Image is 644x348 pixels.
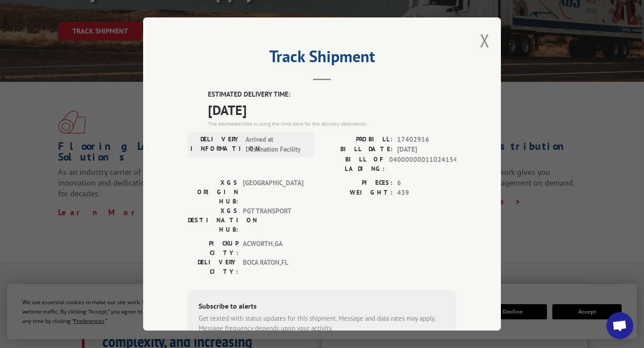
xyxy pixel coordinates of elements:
label: XGS ORIGIN HUB: [188,178,238,206]
label: PICKUP CITY: [188,238,238,257]
label: XGS DESTINATION HUB: [188,206,238,234]
div: Open chat [606,312,633,339]
div: Subscribe to alerts [199,300,445,313]
label: DELIVERY INFORMATION: [191,134,241,154]
label: WEIGHT: [322,188,393,198]
span: 04000000011024154 [389,154,456,173]
span: [DATE] [397,144,456,155]
span: BOCA RATON , FL [243,257,303,276]
div: The estimated time is using the time zone for the delivery destination. [208,119,456,127]
span: [DATE] [208,99,456,119]
label: PROBILL: [322,134,393,144]
h2: Track Shipment [188,50,456,67]
span: Arrived at Destination Facility [246,134,306,154]
label: DELIVERY CITY: [188,257,238,276]
label: PIECES: [322,178,393,188]
span: [GEOGRAPHIC_DATA] [243,178,303,206]
span: 439 [397,188,456,198]
span: 6 [397,178,456,188]
label: BILL DATE: [322,144,393,155]
button: Close modal [480,29,490,52]
span: PGT TRANSPORT [243,206,303,234]
span: 17402916 [397,134,456,144]
label: ESTIMATED DELIVERY TIME: [208,89,456,100]
div: Get texted with status updates for this shipment. Message and data rates may apply. Message frequ... [199,313,445,333]
label: BILL OF LADING: [322,154,385,173]
span: ACWORTH , GA [243,238,303,257]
